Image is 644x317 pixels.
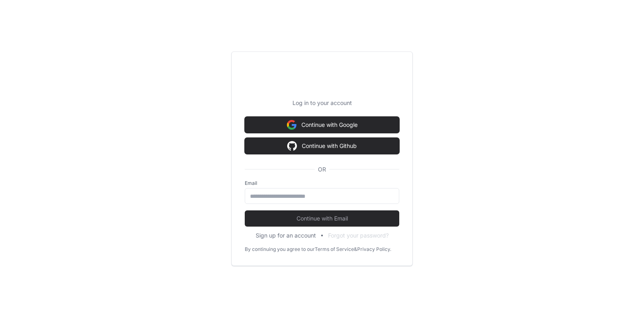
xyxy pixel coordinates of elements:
a: Privacy Policy. [357,246,391,253]
button: Continue with Email [245,210,399,227]
label: Email [245,180,399,186]
a: Terms of Service [315,246,354,253]
button: Forgot your password? [328,231,389,240]
span: Continue with Email [245,214,399,223]
button: Continue with Google [245,117,399,133]
img: Sign in with google [287,117,297,133]
div: By continuing you agree to our [245,246,315,253]
div: & [354,246,357,253]
button: Continue with Github [245,138,399,154]
span: OR [315,165,329,173]
img: Sign in with google [287,138,297,154]
p: Log in to your account [245,99,399,107]
button: Sign up for an account [256,231,316,240]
